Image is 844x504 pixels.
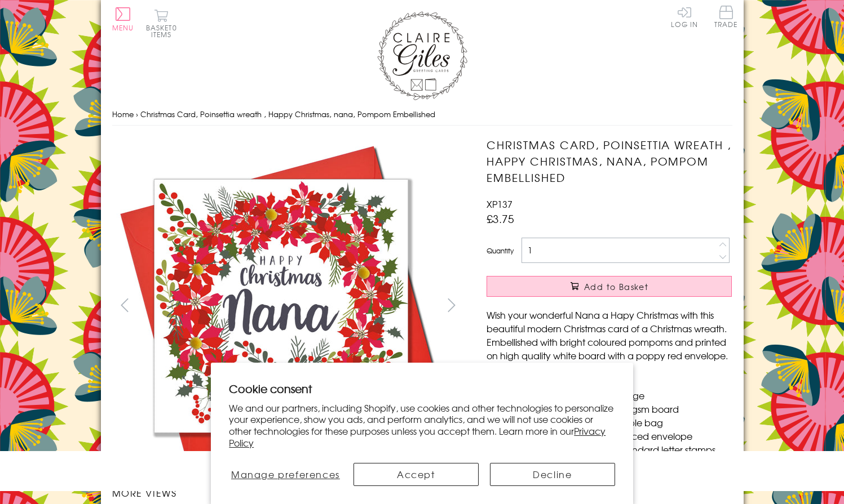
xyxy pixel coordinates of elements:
button: Accept [353,463,479,486]
button: Add to Basket [487,276,732,297]
a: Home [112,109,134,119]
span: Trade [714,6,738,28]
label: Quantity [487,246,514,256]
button: Basket0 items [146,9,177,38]
span: Add to Basket [584,281,648,292]
h1: Christmas Card, Poinsettia wreath , Happy Christmas, nana, Pompom Embellished [487,137,732,185]
button: Menu [112,7,134,31]
img: Christmas Card, Poinsettia wreath , Happy Christmas, nana, Pompom Embellished [112,137,450,475]
nav: breadcrumbs [112,103,732,126]
a: Trade [714,6,738,30]
button: Decline [490,463,615,486]
a: Log In [671,6,698,28]
span: £3.75 [487,211,514,226]
span: XP137 [487,197,512,211]
h2: Cookie consent [229,381,615,396]
button: Manage preferences [229,463,342,486]
span: Menu [112,23,134,33]
span: Manage preferences [231,467,340,481]
p: Wish your wonderful Nana a Hapy Christmas with this beautiful modern Christmas card of a Christma... [487,308,732,362]
h3: More views [112,486,465,499]
span: Christmas Card, Poinsettia wreath , Happy Christmas, nana, Pompom Embellished [140,109,435,119]
button: next [439,292,464,318]
button: prev [112,292,138,318]
span: 0 items [151,23,177,39]
a: Privacy Policy [229,424,606,449]
span: › [136,109,138,119]
p: We and our partners, including Shopify, use cookies and other technologies to personalize your ex... [229,402,615,449]
img: Claire Giles Greetings Cards [377,11,467,100]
